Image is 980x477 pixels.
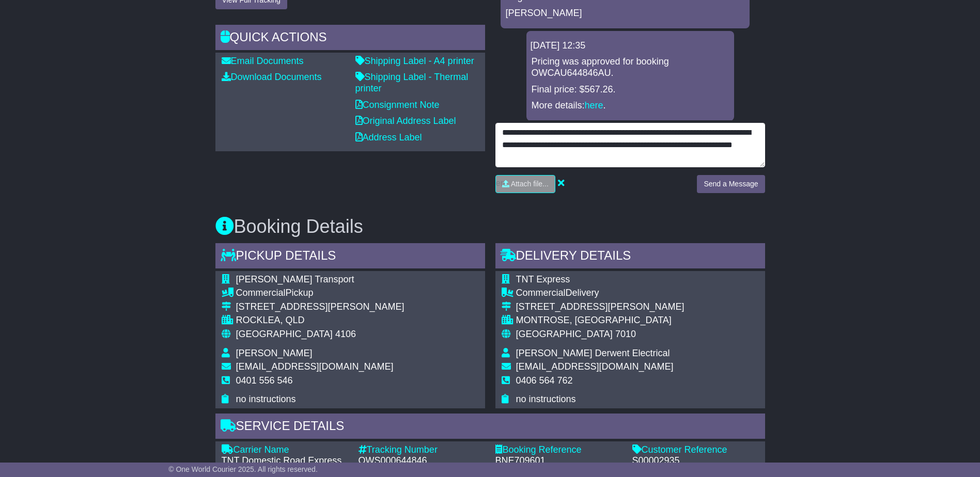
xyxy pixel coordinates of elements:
[516,375,573,386] span: 0406 564 762
[516,315,685,326] div: MONTROSE, [GEOGRAPHIC_DATA]
[215,25,485,53] div: Quick Actions
[215,414,765,441] div: Service Details
[632,444,759,456] div: Customer Reference
[236,301,405,313] div: [STREET_ADDRESS][PERSON_NAME]
[632,455,759,467] div: S00002935
[516,288,566,298] span: Commercial
[516,274,570,284] span: TNT Express
[532,84,729,96] p: Final price: $567.26.
[531,40,730,52] div: [DATE] 12:35
[615,329,636,339] span: 7010
[355,132,422,142] a: Address Label
[236,329,333,339] span: [GEOGRAPHIC_DATA]
[516,329,613,339] span: [GEOGRAPHIC_DATA]
[222,444,348,456] div: Carrier Name
[236,375,293,386] span: 0401 556 546
[516,361,674,372] span: [EMAIL_ADDRESS][DOMAIN_NAME]
[215,216,765,237] h3: Booking Details
[215,243,485,271] div: Pickup Details
[359,444,485,456] div: Tracking Number
[335,329,356,339] span: 4106
[516,301,685,313] div: [STREET_ADDRESS][PERSON_NAME]
[168,465,318,473] span: © One World Courier 2025. All rights reserved.
[236,274,354,284] span: [PERSON_NAME] Transport
[355,116,456,126] a: Original Address Label
[236,288,286,298] span: Commercial
[355,72,469,93] a: Shipping Label - Thermal printer
[355,100,440,110] a: Consignment Note
[236,315,405,326] div: ROCKLEA, QLD
[222,56,304,66] a: Email Documents
[236,348,313,358] span: [PERSON_NAME]
[516,288,685,299] div: Delivery
[532,100,729,112] p: More details: .
[495,455,622,467] div: BNE709601
[585,100,603,110] a: here
[697,175,765,193] button: Send a Message
[516,394,576,404] span: no instructions
[236,394,296,404] span: no instructions
[516,348,670,358] span: [PERSON_NAME] Derwent Electrical
[532,56,729,78] p: Pricing was approved for booking OWCAU644846AU.
[359,455,485,467] div: OWS000644846
[236,288,405,299] div: Pickup
[222,72,322,82] a: Download Documents
[222,455,348,467] div: TNT Domestic Road Express
[236,361,394,372] span: [EMAIL_ADDRESS][DOMAIN_NAME]
[495,243,765,271] div: Delivery Details
[355,56,474,66] a: Shipping Label - A4 printer
[495,444,622,456] div: Booking Reference
[506,8,744,19] p: [PERSON_NAME]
